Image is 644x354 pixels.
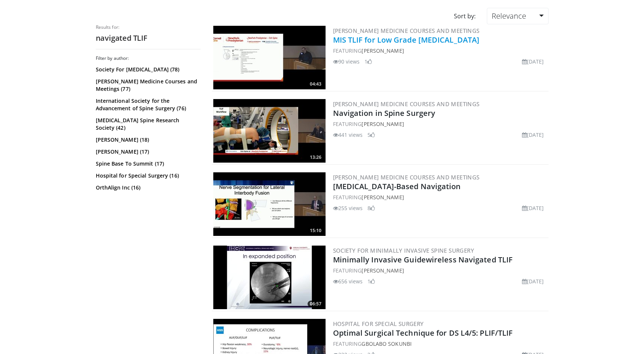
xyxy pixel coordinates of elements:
li: 441 views [333,131,363,139]
a: Optimal Surgical Technique for DS L4/5: PLIF/TLIF [333,328,513,338]
img: 382e4517-5b14-4244-9784-64469e973cfd.300x170_q85_crop-smart_upscale.jpg [213,26,326,89]
a: Navigation in Spine Surgery [333,108,436,118]
a: MIS TLIF for Low Grade [MEDICAL_DATA] [333,35,480,45]
li: [DATE] [522,277,544,285]
li: 1 [364,58,372,65]
li: [DATE] [522,131,544,139]
img: 0a01e42d-1eba-4bf5-851f-78f407986443.300x170_q85_crop-smart_upscale.jpg [213,246,326,309]
li: 255 views [333,204,363,212]
li: [DATE] [522,58,544,65]
a: 13:26 [213,99,326,163]
span: 15:10 [308,227,324,234]
a: [MEDICAL_DATA] Spine Research Society (42) [96,117,199,132]
div: FEATURING [333,340,547,348]
span: 06:57 [308,301,324,307]
span: 04:43 [308,81,324,87]
a: [PERSON_NAME] (18) [96,136,199,144]
a: [PERSON_NAME] Medicine Courses and Meetings (77) [96,78,199,93]
a: Gbolabo Sokunbi [361,340,412,347]
a: OrthAlign Inc (16) [96,184,199,191]
a: Hospital for Special Surgery [333,320,424,327]
span: Relevance [492,11,526,21]
h3: Filter by author: [96,55,201,61]
a: [PERSON_NAME] Medicine Courses and Meetings [333,100,480,108]
a: [PERSON_NAME] [361,120,404,127]
a: [PERSON_NAME] Medicine Courses and Meetings [333,27,480,34]
a: Hospital for Special Surgery (16) [96,172,199,179]
a: Society for Minimally Invasive Spine Surgery [333,247,474,254]
h2: navigated TLIF [96,33,201,43]
a: 06:57 [213,246,326,309]
a: [PERSON_NAME] Medicine Courses and Meetings [333,173,480,181]
li: [DATE] [522,204,544,212]
li: 90 views [333,58,360,65]
a: International Society for the Advancement of Spine Surgery (76) [96,97,199,112]
a: [PERSON_NAME] (17) [96,148,199,156]
div: FEATURING [333,193,547,201]
a: [PERSON_NAME] [361,194,404,201]
li: 1 [367,277,375,285]
div: FEATURING [333,267,547,274]
div: FEATURING [333,120,547,128]
a: Relevance [487,8,548,24]
li: 656 views [333,277,363,285]
a: [PERSON_NAME] [361,47,404,54]
li: 5 [367,131,375,139]
a: Spine Base To Summit (17) [96,160,199,167]
span: 13:26 [308,154,324,161]
img: a9deda4c-4824-4ffe-bd02-550302682e73.300x170_q85_crop-smart_upscale.jpg [213,99,326,163]
a: Society For [MEDICAL_DATA] (78) [96,66,199,73]
a: 04:43 [213,26,326,89]
div: Sort by: [448,8,481,24]
img: 99574b35-0d16-4976-83ab-fbc36f836307.300x170_q85_crop-smart_upscale.jpg [213,172,326,236]
p: Results for: [96,24,201,30]
a: [PERSON_NAME] [361,267,404,274]
a: 15:10 [213,172,326,236]
a: Minimally Invasive Guidewireless Navigated TLIF [333,255,513,265]
a: [MEDICAL_DATA]-Based Navigation [333,181,461,191]
div: FEATURING [333,47,547,55]
li: 8 [367,204,375,212]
